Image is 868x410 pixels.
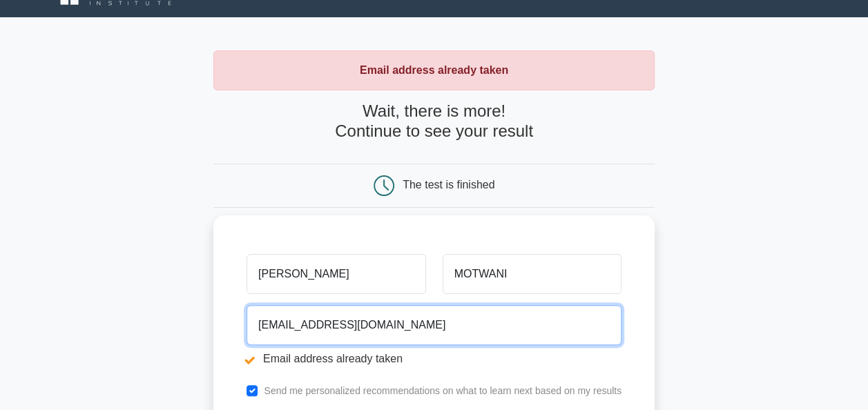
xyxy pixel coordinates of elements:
input: Last name [443,254,621,294]
li: Email address already taken [247,351,621,367]
label: Send me personalized recommendations on what to learn next based on my results [264,385,621,396]
input: First name [247,254,425,294]
div: The test is finished [403,179,494,191]
input: Email [247,305,621,345]
strong: Email address already taken [360,64,508,76]
h4: Wait, there is more! Continue to see your result [213,101,655,141]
